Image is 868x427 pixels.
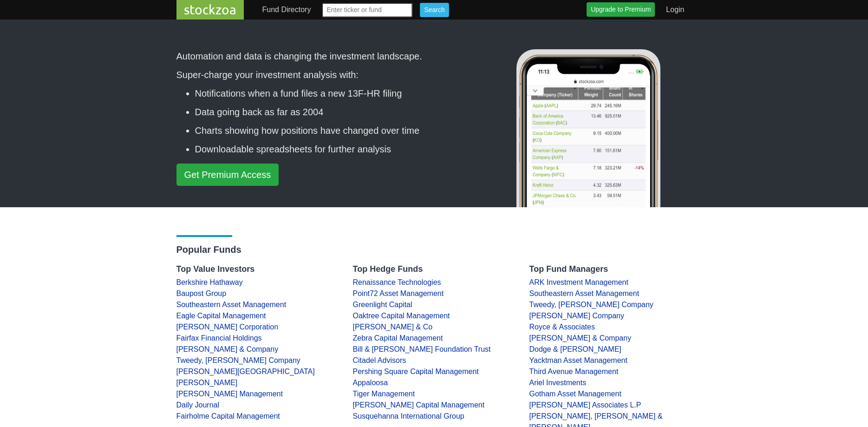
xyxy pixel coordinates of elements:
a: [PERSON_NAME] & Company [176,345,279,353]
li: Data going back as far as 2004 [195,105,471,119]
h4: Top Value Investors [176,264,339,275]
a: Fund Directory [259,0,315,19]
li: Downloadable spreadsheets for further analysis [195,142,471,156]
a: ARK Investment Management [529,278,628,286]
a: Fairfax Financial Holdings [176,334,262,342]
a: [PERSON_NAME][GEOGRAPHIC_DATA] [176,368,315,375]
p: Super-charge your investment analysis with: [176,68,471,82]
a: [PERSON_NAME] Company [529,312,625,320]
a: [PERSON_NAME] Associates L.P [529,401,641,409]
a: [PERSON_NAME] Capital Management [353,401,485,409]
a: Bill & [PERSON_NAME] Foundation Trust [353,345,491,353]
a: Get Premium Access [176,164,279,186]
h4: Top Hedge Funds [353,264,516,275]
a: Zebra Capital Management [353,334,443,342]
li: Notifications when a fund files a new 13F-HR filing [195,86,471,100]
a: Appaloosa [353,379,388,387]
a: Susquehanna International Group [353,412,464,420]
img: stockzoa notifications screenshots [519,54,658,379]
a: Upgrade to Premium [587,2,655,17]
li: Charts showing how positions have changed over time [195,124,471,138]
a: [PERSON_NAME] Management [176,390,283,398]
a: Yacktman Asset Management [529,356,627,364]
a: Greenlight Capital [353,301,412,309]
a: Third Avenue Management [529,368,619,375]
input: Enter ticker or fund [322,3,412,17]
a: Tweedy, [PERSON_NAME] Company [529,301,653,309]
a: [PERSON_NAME] Corporation [176,323,279,331]
a: Gotham Asset Management [529,390,621,398]
a: Baupost Group [176,289,227,297]
a: Southeastern Asset Management [529,289,640,297]
a: Login [662,0,688,19]
a: Southeastern Asset Management [176,301,287,309]
a: Pershing Square Capital Management [353,368,479,375]
a: Oaktree Capital Management [353,312,450,320]
a: Berkshire Hathaway [176,278,243,286]
a: Tiger Management [353,390,415,398]
a: Point72 Asset Management [353,289,444,297]
a: [PERSON_NAME] & Company [529,334,632,342]
a: [PERSON_NAME] [176,379,238,387]
a: Royce & Associates [529,323,595,331]
a: Daily Journal [176,401,219,409]
p: Automation and data is changing the investment landscape. [176,49,471,63]
a: Renaissance Technologies [353,278,441,286]
a: Eagle Capital Management [176,312,266,320]
input: Search [420,3,449,17]
h3: Popular Funds [176,244,692,255]
a: Ariel Investments [529,379,587,387]
a: [PERSON_NAME] & Co [353,323,433,331]
a: Dodge & [PERSON_NAME] [529,345,621,353]
a: Fairholme Capital Management [176,412,280,420]
a: Tweedy, [PERSON_NAME] Company [176,356,300,364]
a: Citadel Advisors [353,356,406,364]
h4: Top Fund Managers [529,264,692,275]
